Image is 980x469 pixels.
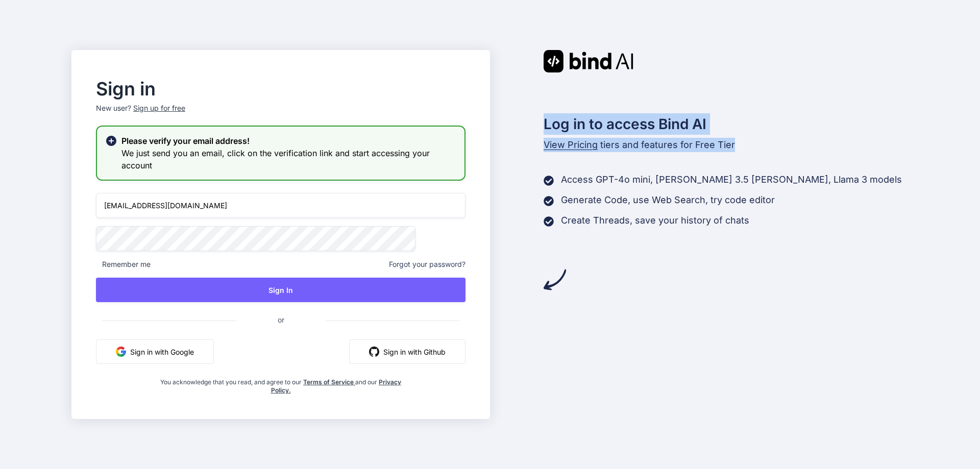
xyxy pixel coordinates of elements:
img: arrow [544,268,566,291]
img: Bind AI logo [544,50,633,72]
p: Access GPT-4o mini, [PERSON_NAME] 3.5 [PERSON_NAME], Llama 3 models [561,172,902,187]
button: Sign in with Google [96,339,214,364]
span: or [237,307,325,332]
h2: Log in to access Bind AI [544,113,909,135]
button: Sign in with Github [349,339,465,364]
button: Sign In [96,278,465,302]
input: Login or Email [96,193,465,218]
a: Terms of Service [303,378,355,386]
span: Remember me [96,259,151,269]
h2: Sign in [96,81,465,97]
h2: Please verify your email address! [121,135,456,147]
div: Sign up for free [133,103,185,113]
p: New user? [96,103,465,126]
a: Privacy Policy. [271,378,402,394]
span: View Pricing [544,139,598,150]
img: google [116,347,126,357]
h3: We just send you an email, click on the verification link and start accessing your account [121,147,456,171]
div: You acknowledge that you read, and agree to our and our [158,372,404,394]
img: github [369,347,379,357]
p: tiers and features for Free Tier [544,138,909,152]
p: Generate Code, use Web Search, try code editor [561,193,775,207]
p: Create Threads, save your history of chats [561,213,749,228]
span: Forgot your password? [389,259,465,269]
